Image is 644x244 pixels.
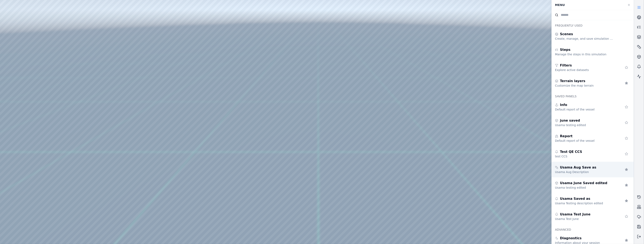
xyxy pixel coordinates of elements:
span: Test QE CCS [560,149,582,154]
div: Advanced [552,224,634,232]
div: Create, manage, and save simulation scenes [555,37,614,41]
div: test CCS [555,154,614,158]
span: Usama Test June [560,212,590,217]
div: Manage the steps in this simulation [555,52,614,56]
span: Info [560,102,567,107]
div: Customize the map terrain [555,84,614,88]
div: Saved panels [552,91,634,99]
span: Report [560,134,573,139]
div: Explore active datasets [555,68,614,72]
span: Terrain layers [560,79,585,84]
span: Usama Aug Save as [560,165,596,170]
span: Diagnostics [560,236,582,241]
span: june saved [560,118,580,123]
div: Usama testing edited [555,186,614,190]
div: Menu [553,1,625,9]
div: Frequently Used [552,20,634,28]
div: Usama Test June [555,217,614,221]
div: Usama Aug Description [555,170,614,174]
div: Default report of the vessel [555,139,614,143]
span: Filters [560,63,572,68]
div: Usama testing edited [555,123,614,127]
span: Usama June Saved edited [560,181,607,186]
span: Usama Saved as [560,196,590,201]
div: Usama Testing description edited [555,201,614,205]
span: Steps [560,47,570,52]
div: Default report of the vessel [555,107,614,112]
span: Scenes [560,32,573,37]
